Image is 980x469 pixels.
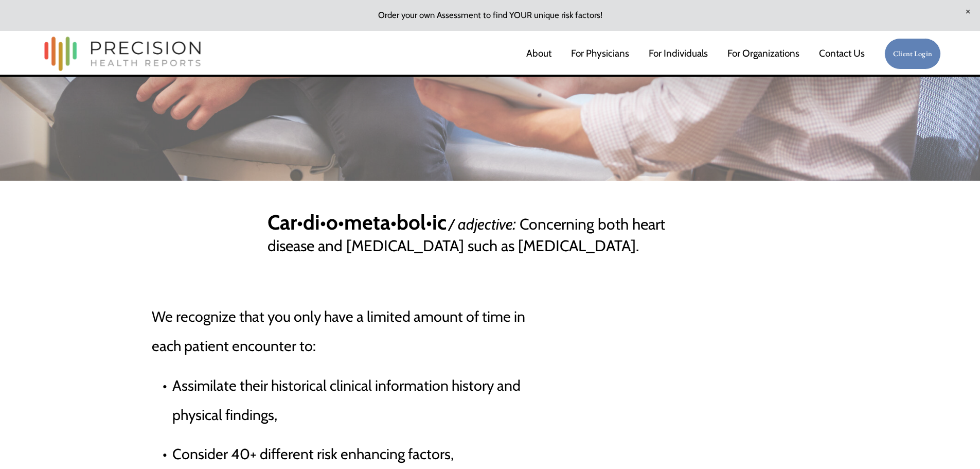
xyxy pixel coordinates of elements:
[649,43,708,65] a: For Individuals
[39,32,206,76] img: Precision Health Reports
[571,43,629,65] a: For Physicians
[727,44,799,63] span: For Organizations
[449,215,516,234] em: / adjective:
[268,210,447,235] strong: Car•di•o•meta•bol•ic
[172,439,828,468] p: Consider 40+ different risk enhancing factors,
[172,371,828,429] p: Assimilate their historical clinical information history and physical findings,
[884,38,941,70] a: Client Login
[526,43,551,65] a: About
[727,43,799,65] a: folder dropdown
[929,420,980,469] iframe: Chat Widget
[819,43,865,65] a: Contact Us
[152,302,828,360] p: We recognize that you only have a limited amount of time in each patient encounter to:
